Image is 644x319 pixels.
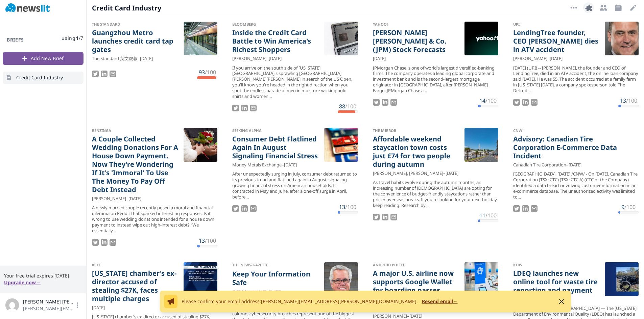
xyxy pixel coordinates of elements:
[513,28,599,54] a: LendingTree founder, CEO [PERSON_NAME] dies in ATV accident
[284,162,297,168] time: [DATE]
[626,97,637,104] span: /100
[62,35,84,42] span: using / 7
[422,298,458,305] button: Resend email
[3,36,28,43] h3: Briefs
[373,135,459,168] a: Affordable weekend staycation town costs just £74 for two people during autumn
[4,279,41,286] button: Upgrade now
[92,55,140,62] span: The Standard 英文虎報 –
[569,162,581,168] time: [DATE]
[232,135,318,160] a: Consumer Debt Flatlined Again In August Signaling Financial Stress
[550,55,563,62] time: [DATE]
[92,3,162,13] span: Credit Card Industry
[621,203,624,211] span: 9
[199,237,205,244] span: 13
[232,162,284,168] span: Money Metals Exchange –
[16,74,63,81] span: Credit Card Industry
[390,99,397,106] img: Email story
[110,239,116,246] img: Email story
[513,262,599,268] div: KTBS
[23,298,74,305] span: [PERSON_NAME] [PERSON_NAME]
[373,269,459,311] a: A major U.S. airline now supports Google Wallet for boarding passes, making air travel more seamless
[373,214,380,220] img: Tweet
[250,105,257,111] img: Email story
[513,22,599,27] div: UPI
[269,55,282,62] time: [DATE]
[232,65,358,99] div: If you arrive on the south side of [US_STATE][GEOGRAPHIC_DATA]'s sprawling [GEOGRAPHIC_DATA][PERS...
[232,22,318,27] div: Bloomberg
[382,99,388,106] img: LinkedIn Share
[182,298,419,304] span: Please confirm your email address: [PERSON_NAME][EMAIL_ADDRESS][PERSON_NAME][DOMAIN_NAME] .
[92,71,99,77] img: Tweet
[92,195,128,202] span: [PERSON_NAME] –
[232,289,269,296] span: [PERSON_NAME] –
[92,128,178,133] div: Benzinga
[4,272,82,279] span: Your free trial expires [DATE].
[522,205,529,212] img: LinkedIn Share
[232,55,269,62] span: [PERSON_NAME] –
[128,195,141,202] time: [DATE]
[513,269,599,294] a: LDEQ launches new online tool for waste tire reporting and payment
[373,22,459,27] div: Yahoo!
[513,171,639,200] div: [GEOGRAPHIC_DATA], [DATE] /CNW/ - On [DATE], Canadian Tire Corporation (TSX: CTC) (TSX: CTC.A) (C...
[101,71,108,77] img: LinkedIn Share
[199,69,205,76] span: 93
[373,55,386,62] time: [DATE]
[232,28,318,54] a: Inside the Credit Card Battle to Win America's Richest Shoppers
[373,170,446,177] span: [PERSON_NAME], [PERSON_NAME] –
[3,52,84,65] button: Add New Brief
[390,214,397,220] img: Email story
[101,239,108,246] img: LinkedIn Share
[345,103,356,110] span: /100
[522,99,529,106] img: LinkedIn Share
[513,205,520,212] img: Tweet
[140,55,153,62] time: [DATE]
[36,279,41,286] span: →
[232,205,239,212] img: Tweet
[23,305,74,312] span: [PERSON_NAME][EMAIL_ADDRESS][PERSON_NAME][DOMAIN_NAME]
[531,205,538,212] img: Email story
[92,28,178,54] a: Guangzhou Metro launches credit card tap gates
[513,99,520,106] img: Tweet
[5,298,81,312] button: [PERSON_NAME] [PERSON_NAME][PERSON_NAME][EMAIL_ADDRESS][PERSON_NAME][DOMAIN_NAME]
[382,214,388,220] img: LinkedIn Share
[373,262,459,268] div: Android Police
[232,171,358,200] div: After unexpectedly surging in July, consumer debt returned to its previous trend and flatlined ag...
[269,289,282,296] time: [DATE]
[339,103,345,110] span: 88
[110,71,116,77] img: Email story
[373,65,498,94] div: JPMorgan Chase is one of world's largest diversified-banking firms. The company operates a leadin...
[513,65,639,94] div: [DATE] (UPI) -- [PERSON_NAME], the founder and CEO of LendingTree, died in an ATV accident, the o...
[485,212,497,219] span: /100
[76,35,79,41] span: 1
[92,22,178,27] div: The Standard
[241,105,248,111] img: LinkedIn Share
[205,237,216,244] span: /100
[620,97,626,104] span: 13
[513,55,550,62] span: [PERSON_NAME] –
[479,212,485,219] span: 11
[241,205,248,212] img: LinkedIn Share
[232,128,318,133] div: Seeking Alpha
[531,99,538,106] img: Email story
[232,270,318,287] a: Keep Your Information Safe
[92,135,178,194] a: A Couple Collected Wedding Donations For A House Down Payment. Now They're Wondering If It's 'Imm...
[92,262,178,268] div: KCCI
[339,203,345,211] span: 13
[373,128,459,133] div: The Mirror
[513,162,569,168] span: Canadian Tire Corporation –
[345,203,356,211] span: /100
[5,3,50,13] img: Newslit
[624,203,636,211] span: /100
[453,298,458,304] span: →
[485,97,497,104] span: /100
[92,269,178,303] a: [US_STATE] chamber's ex-director accused of stealing $27K, faces multiple charges
[373,99,380,106] img: Tweet
[232,262,318,268] div: The News-Gazette
[3,72,84,84] a: Credit Card Industry
[92,239,99,246] img: Tweet
[373,28,459,54] a: [PERSON_NAME] [PERSON_NAME] & Co. (JPM) Stock Forecasts
[513,135,633,160] a: Advisory: Canadian Tire Corporation E-Commerce Data Incident
[446,170,458,177] time: [DATE]
[205,69,216,76] span: /100
[479,97,485,104] span: 14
